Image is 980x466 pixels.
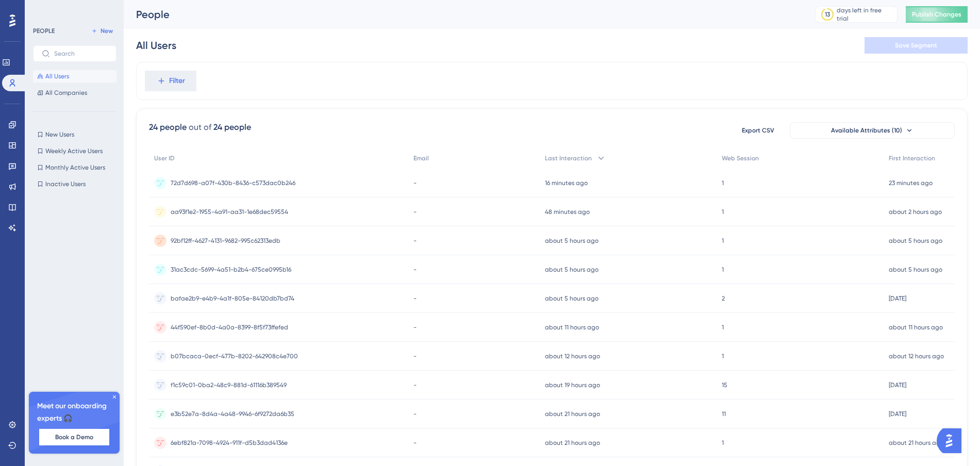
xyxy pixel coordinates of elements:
div: All Users [136,38,176,53]
span: - [413,381,417,389]
span: 31ac3cdc-5699-4a51-b2b4-675ce0995b16 [171,265,291,274]
button: Save Segment [865,37,968,54]
span: Publish Changes [912,10,961,19]
span: - [413,439,417,447]
button: Monthly Active Users [33,161,117,174]
time: about 12 hours ago [889,353,944,360]
time: [DATE] [889,410,906,418]
span: New Users [45,130,74,139]
span: f1c59c01-0ba2-48c9-881d-61116b389549 [171,381,287,389]
span: Monthly Active Users [45,163,105,172]
time: about 12 hours ago [545,353,600,360]
span: Save Segment [895,41,937,49]
button: New [88,25,117,37]
div: People [136,7,789,22]
span: Inactive Users [45,180,86,188]
time: about 21 hours ago [545,439,600,446]
span: 72d7d698-a07f-430b-8436-c573dac0b246 [171,179,295,187]
span: Last Interaction [545,154,592,162]
time: about 19 hours ago [545,381,600,389]
div: PEOPLE [33,27,55,35]
span: New [101,27,113,35]
time: about 5 hours ago [545,295,599,302]
span: Web Session [722,154,759,162]
button: Book a Demo [39,429,109,445]
span: 1 [722,323,724,331]
span: 1 [722,352,724,360]
button: All Companies [33,87,117,99]
span: 6ebf821a-7098-4924-911f-d5b3dad4136e [171,439,288,447]
span: bafae2b9-e4b9-4a1f-805e-84120db7bd74 [171,294,294,303]
time: about 11 hours ago [545,324,599,331]
span: 92bf12ff-4627-4131-9682-995c62313edb [171,237,280,245]
span: Filter [169,75,185,87]
span: 1 [722,237,724,245]
span: User ID [154,154,175,162]
time: about 5 hours ago [545,237,599,244]
button: New Users [33,128,117,141]
span: All Users [45,72,69,80]
time: about 21 hours ago [889,439,944,446]
span: 11 [722,410,726,418]
time: about 11 hours ago [889,324,943,331]
time: about 5 hours ago [889,237,942,244]
span: - [413,410,417,418]
div: 24 people [213,121,251,134]
div: 24 people [149,121,187,134]
time: 16 minutes ago [545,179,588,187]
span: 1 [722,179,724,187]
span: - [413,265,417,274]
div: out of [189,121,211,134]
span: Export CSV [742,126,774,135]
span: - [413,179,417,187]
time: about 5 hours ago [545,266,599,273]
button: Inactive Users [33,178,117,190]
span: All Companies [45,89,87,97]
button: Available Attributes (10) [790,122,955,139]
time: about 2 hours ago [889,208,942,215]
span: - [413,237,417,245]
time: [DATE] [889,381,906,389]
time: about 21 hours ago [545,410,600,418]
span: 15 [722,381,727,389]
div: 13 [825,10,830,19]
button: All Users [33,70,117,82]
iframe: UserGuiding AI Assistant Launcher [937,425,968,456]
time: [DATE] [889,295,906,302]
time: 48 minutes ago [545,208,590,215]
span: - [413,323,417,331]
span: 1 [722,439,724,447]
span: e3b52e7a-8d4a-4a48-9946-6f9272da6b35 [171,410,294,418]
span: Book a Demo [55,433,93,441]
span: First Interaction [889,154,935,162]
span: Available Attributes (10) [831,126,902,135]
span: aa93f1e2-1955-4a91-aa31-1e68dec59554 [171,208,288,216]
button: Filter [145,71,196,91]
span: 1 [722,208,724,216]
span: Weekly Active Users [45,147,103,155]
div: days left in free trial [837,6,894,23]
span: - [413,208,417,216]
span: 1 [722,265,724,274]
button: Export CSV [732,122,784,139]
span: - [413,294,417,303]
span: - [413,352,417,360]
span: 44f590ef-8b0d-4a0a-8399-8f5f73ffefed [171,323,288,331]
span: b07bcaca-0ecf-477b-8202-642908c4e700 [171,352,298,360]
input: Search [54,50,108,57]
span: 2 [722,294,725,303]
button: Publish Changes [906,6,968,23]
button: Weekly Active Users [33,145,117,157]
time: about 5 hours ago [889,266,942,273]
span: Meet our onboarding experts 🎧 [37,400,111,425]
time: 23 minutes ago [889,179,933,187]
span: Email [413,154,429,162]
